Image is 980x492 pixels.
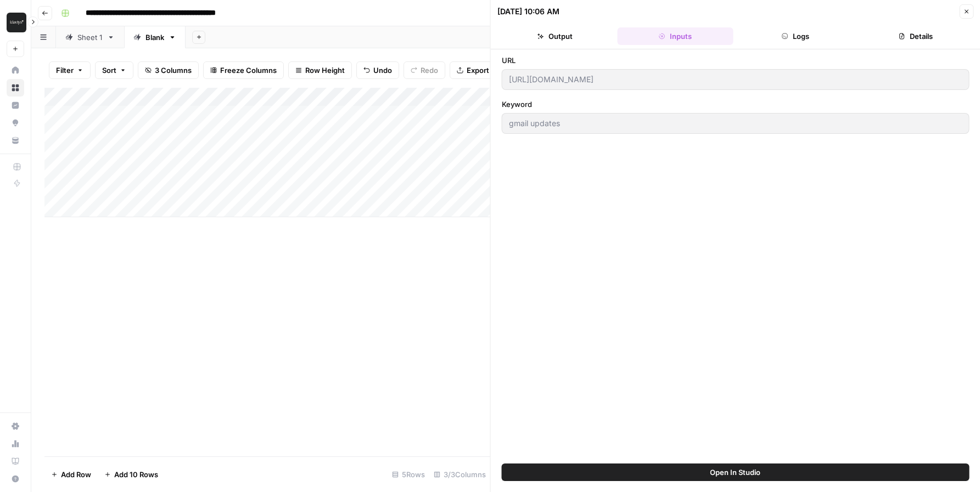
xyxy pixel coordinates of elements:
button: Redo [404,61,445,79]
button: Open In Studio [502,463,970,481]
button: Add Row [44,466,98,483]
a: Your Data [7,132,24,149]
span: Open In Studio [710,467,760,478]
button: Add 10 Rows [98,466,165,483]
div: Blank [145,32,164,43]
span: Redo [421,65,438,76]
button: Output [497,27,613,45]
a: Insights [7,97,24,114]
span: Add 10 Rows [114,469,158,480]
button: Help + Support [7,470,24,488]
button: Sort [95,61,133,79]
span: Freeze Columns [220,65,277,76]
a: Usage [7,435,24,453]
button: 3 Columns [138,61,199,79]
button: Freeze Columns [203,61,284,79]
button: Workspace: Klaviyo [7,9,24,36]
a: Settings [7,417,24,435]
span: Undo [373,65,392,76]
div: 3/3 Columns [429,466,490,483]
button: Undo [356,61,399,79]
span: Sort [102,65,116,76]
a: Learning Hub [7,453,24,470]
span: Filter [56,65,74,76]
div: [DATE] 10:06 AM [497,6,559,17]
div: 5 Rows [388,466,429,483]
a: Blank [124,26,186,48]
button: Filter [49,61,91,79]
a: Home [7,61,24,79]
button: Details [858,27,973,45]
a: Opportunities [7,114,24,132]
button: Logs [737,27,853,45]
a: Sheet 1 [56,26,124,48]
img: Klaviyo Logo [7,13,26,32]
span: Add Row [61,469,91,480]
button: Export CSV [450,61,513,79]
label: URL [502,55,970,66]
label: Keyword [502,99,970,110]
span: 3 Columns [155,65,192,76]
button: Inputs [617,27,733,45]
span: Row Height [305,65,345,76]
div: Sheet 1 [77,32,103,43]
a: Browse [7,79,24,97]
button: Row Height [288,61,352,79]
span: Export CSV [467,65,506,76]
